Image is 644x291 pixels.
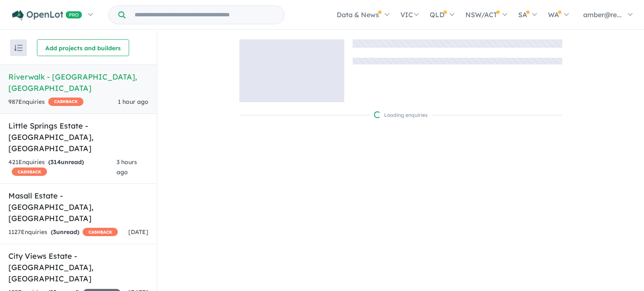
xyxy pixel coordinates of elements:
[8,250,148,284] h5: City Views Estate - [GEOGRAPHIC_DATA] , [GEOGRAPHIC_DATA]
[53,228,56,236] span: 3
[8,71,148,94] h5: Riverwalk - [GEOGRAPHIC_DATA] , [GEOGRAPHIC_DATA]
[51,228,79,236] strong: ( unread)
[8,227,118,237] div: 1127 Enquir ies
[8,120,148,154] h5: Little Springs Estate - [GEOGRAPHIC_DATA] , [GEOGRAPHIC_DATA]
[48,158,84,166] strong: ( unread)
[8,157,117,178] div: 421 Enquir ies
[50,158,61,166] span: 314
[14,45,23,51] img: sort.svg
[128,228,148,236] span: [DATE]
[48,98,83,106] span: CASHBACK
[374,111,428,119] div: Loading enquiries
[12,167,47,176] span: CASHBACK
[83,228,118,236] span: CASHBACK
[118,98,148,106] span: 1 hour ago
[583,10,622,19] span: amber@re...
[127,6,283,24] input: Try estate name, suburb, builder or developer
[12,10,82,21] img: Openlot PRO Logo White
[117,158,137,176] span: 3 hours ago
[8,190,148,224] h5: Masall Estate - [GEOGRAPHIC_DATA] , [GEOGRAPHIC_DATA]
[8,97,83,107] div: 987 Enquir ies
[37,39,129,56] button: Add projects and builders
